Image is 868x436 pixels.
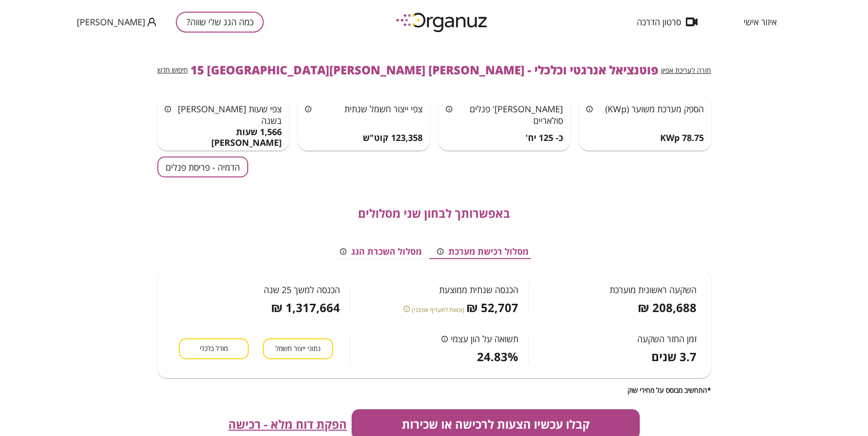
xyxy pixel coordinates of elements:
span: צפי שעות [PERSON_NAME] בשנה [178,103,282,126]
span: באפשרותך לבחון שני מסלולים [358,207,510,220]
button: סרטון הדרכה [622,17,712,27]
span: (זכאות לתעריף אורבני) [412,305,464,314]
span: 1,317,664 ₪ [271,301,340,314]
span: הספק מערכת משוער (KWp) [605,103,704,115]
span: הכנסה למשך 25 שנה [264,285,340,295]
span: נתוני ייצור חשמל [275,344,321,353]
span: זמן החזר השקעה [637,334,697,344]
button: איזור אישי [729,17,791,27]
span: השקעה ראשונית מוערכת [610,285,697,295]
span: הכנסה שנתית ממוצעת [439,285,518,295]
span: צפי ייצור חשמל שנתית [344,103,423,115]
button: הדמיה - פריסת פנלים [157,157,248,177]
span: סרטון הדרכה [637,17,681,27]
span: כ- 125 יח' [526,133,563,143]
span: חיפוש חדש [157,65,188,74]
button: הפקת דוח מלא - רכישה [228,418,347,431]
button: כמה הגג שלי שווה? [176,12,264,33]
span: [PERSON_NAME] [77,17,145,27]
span: מודל כלכלי [200,344,228,353]
span: *התחשיב מבוסס על מחירי שוק [628,386,711,394]
span: תשואה על הון עצמי [451,334,518,344]
span: 1,566 שעות [PERSON_NAME] [165,127,282,148]
span: 208,688 ₪ [638,301,697,314]
span: [PERSON_NAME]' פנלים סולאריים [470,103,563,126]
button: מסלול רכישת מערכת [429,244,536,259]
span: 123,358 קוט"ש [363,133,423,143]
span: 78.75 KWp [660,133,704,143]
span: 24.83% [477,350,518,364]
button: חזרה לעריכת אפיון [661,66,711,75]
button: מסלול השכרת הגג [332,244,429,259]
span: 52,707 ₪ [466,301,518,314]
button: חיפוש חדש [157,66,188,75]
button: נתוני ייצור חשמל [263,338,333,359]
span: פוטנציאל אנרגטי וכלכלי - [PERSON_NAME] 15 [GEOGRAPHIC_DATA][PERSON_NAME] [190,63,658,77]
span: איזור אישי [744,17,777,27]
button: [PERSON_NAME] [77,16,156,28]
span: 3.7 שנים [651,350,697,364]
img: logo [389,9,496,35]
button: מודל כלכלי [179,338,249,359]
